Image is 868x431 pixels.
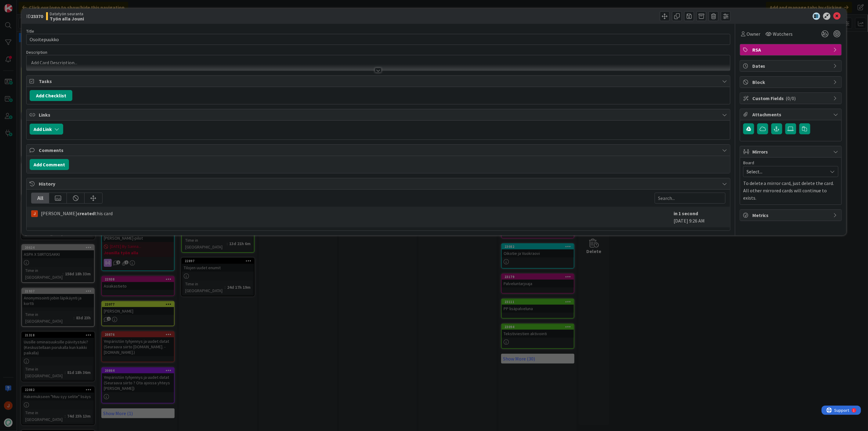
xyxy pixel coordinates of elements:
span: ID [26,13,43,20]
span: Comments [39,147,719,154]
span: Description [26,49,47,55]
b: in 1 second [674,210,698,216]
div: 1 [32,2,33,7]
span: Dates [752,62,830,70]
span: ( 0/0 ) [786,95,796,101]
b: 23370 [31,13,43,19]
span: Block [752,78,830,86]
label: Title [26,28,34,34]
span: History [39,180,719,187]
span: Support [13,1,28,8]
div: [DATE] 9:26 AM [674,210,725,224]
div: All [31,193,49,203]
span: Attachments [752,111,830,118]
button: Add Link [30,124,63,135]
span: Watchers [773,30,793,38]
span: Owner [747,30,760,38]
span: [PERSON_NAME] this card [41,210,113,217]
span: Tasks [39,78,719,85]
button: Add Checklist [30,90,72,101]
span: Mirrors [752,148,830,155]
span: Metrics [752,212,830,219]
p: To delete a mirror card, just delete the card. All other mirrored cards will continue to exists. [743,179,838,201]
b: created [77,210,95,216]
button: Add Comment [30,159,69,170]
input: type card name here... [26,34,730,45]
span: RSA [752,46,830,53]
b: Työn alla Jouni [50,16,84,21]
span: Select... [747,167,825,176]
span: Datatyön seuranta [50,11,84,16]
span: Board [743,161,754,165]
img: JM [31,210,38,217]
span: Custom Fields [752,95,830,102]
span: Links [39,111,719,118]
input: Search... [655,193,725,204]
